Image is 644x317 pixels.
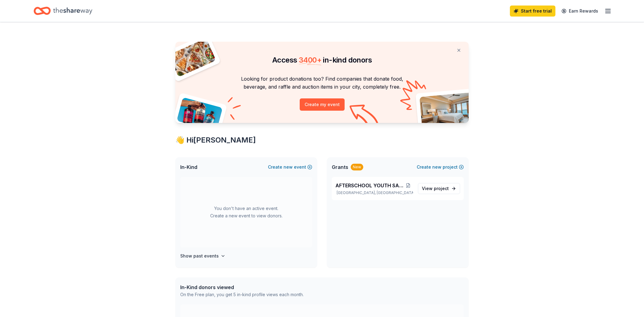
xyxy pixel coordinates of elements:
img: Curvy arrow [349,105,380,128]
a: Earn Rewards [558,6,602,17]
button: Createnewproject [417,163,464,171]
button: Createnewevent [268,163,312,171]
img: Pizza [169,38,216,77]
button: Create my event [300,98,345,111]
span: View [422,185,449,192]
span: In-Kind [180,163,197,171]
a: Start free trial [510,6,555,17]
button: Show past events [180,252,225,260]
span: new [284,163,293,171]
p: Looking for product donations too? Find companies that donate food, beverage, and raffle and auct... [183,75,461,91]
span: new [432,163,441,171]
div: On the Free plan, you get 5 in-kind profile views each month. [180,291,304,298]
span: Access in-kind donors [272,55,372,64]
span: Grants [332,163,348,171]
h4: Show past events [180,252,219,260]
div: You don't have an active event. Create a new event to view donors. [180,177,312,247]
span: AFTERSCHOOL YOUTH SAFE HAVEN [335,182,404,189]
p: [GEOGRAPHIC_DATA], [GEOGRAPHIC_DATA] [335,190,413,195]
span: 3400 + [299,55,321,64]
a: View project [418,183,460,194]
div: In-Kind donors viewed [180,284,304,291]
a: Home [34,4,92,18]
div: 👋 Hi [PERSON_NAME] [175,135,469,145]
div: New [351,164,363,170]
span: project [434,186,449,191]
